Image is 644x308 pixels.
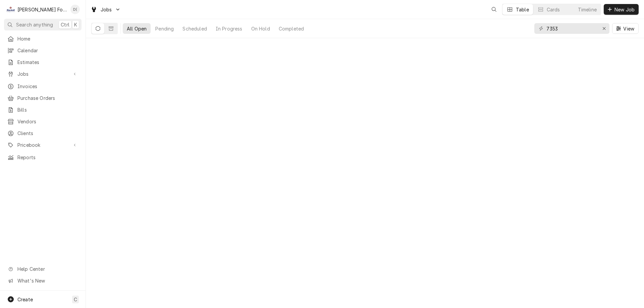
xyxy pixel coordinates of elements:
span: Ctrl [61,21,69,28]
a: Clients [4,128,82,139]
span: Create [17,297,33,302]
span: What's New [17,277,77,284]
a: Go to Jobs [88,4,123,15]
input: Keyword search [546,23,597,34]
span: Jobs [17,70,68,77]
a: Invoices [4,81,82,92]
a: Home [4,33,82,44]
div: Cards [547,6,560,13]
span: Home [17,35,78,42]
span: Reports [17,154,78,161]
a: Go to What's New [4,275,82,286]
div: Pending [155,25,174,32]
div: On Hold [251,25,270,32]
div: Marshall Food Equipment Service's Avatar [6,5,15,14]
a: Go to Pricebook [4,139,82,150]
span: View [622,25,636,32]
span: K [74,21,77,28]
span: Calendar [17,47,78,54]
a: Estimates [4,57,82,68]
div: Completed [279,25,304,32]
span: Vendors [17,118,78,125]
span: Estimates [17,59,78,66]
div: In Progress [216,25,243,32]
div: All Open [127,25,147,32]
a: Purchase Orders [4,93,82,104]
div: [PERSON_NAME] Food Equipment Service [17,6,67,13]
span: Bills [17,106,78,113]
span: New Job [613,6,636,13]
div: Timeline [578,6,597,13]
span: Search anything [16,21,53,28]
button: Erase input [599,23,609,34]
a: Calendar [4,45,82,56]
div: Scheduled [182,25,207,32]
div: Derek Testa (81)'s Avatar [70,5,80,14]
span: Purchase Orders [17,95,78,102]
div: D( [70,5,80,14]
span: Help Center [17,265,77,272]
span: C [74,296,77,303]
a: Vendors [4,116,82,127]
button: Search anythingCtrlK [4,19,82,30]
button: Open search [489,4,499,15]
span: Clients [17,130,78,137]
div: M [6,5,15,14]
button: New Job [604,4,639,15]
button: View [612,23,639,34]
span: Jobs [101,6,112,13]
a: Reports [4,152,82,163]
div: Table [516,6,529,13]
a: Go to Help Center [4,263,82,274]
span: Invoices [17,83,78,90]
a: Go to Jobs [4,68,82,79]
a: Bills [4,104,82,115]
span: Pricebook [17,141,68,148]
